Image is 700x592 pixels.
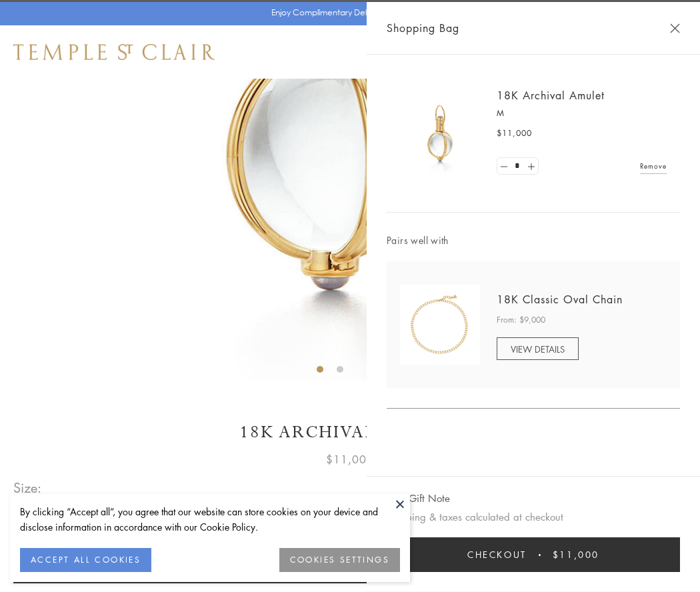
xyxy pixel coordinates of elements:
[640,159,667,173] a: Remove
[497,107,667,120] p: M
[524,158,537,175] a: Set quantity to 2
[553,547,599,562] span: $11,000
[497,292,623,307] a: 18K Classic Oval Chain
[497,88,605,103] a: 18K Archival Amulet
[497,127,532,140] span: $11,000
[387,509,680,525] p: Shipping & taxes calculated at checkout
[497,313,545,327] span: From: $9,000
[13,44,215,60] img: Temple St. Clair
[670,23,680,33] button: Close Shopping Bag
[13,477,43,499] span: Size:
[387,490,450,507] button: Add Gift Note
[13,421,687,444] h1: 18K Archival Amulet
[497,158,511,175] a: Set quantity to 0
[279,548,400,572] button: COOKIES SETTINGS
[271,6,423,19] p: Enjoy Complimentary Delivery & Returns
[387,537,680,572] button: Checkout $11,000
[387,233,680,248] span: Pairs well with
[400,285,480,365] img: N88865-OV18
[387,19,459,37] span: Shopping Bag
[497,337,579,360] a: VIEW DETAILS
[511,343,565,355] span: VIEW DETAILS
[467,547,527,562] span: Checkout
[326,451,374,468] span: $11,000
[400,93,480,173] img: 18K Archival Amulet
[20,504,400,535] div: By clicking “Accept all”, you agree that our website can store cookies on your device and disclos...
[20,548,151,572] button: ACCEPT ALL COOKIES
